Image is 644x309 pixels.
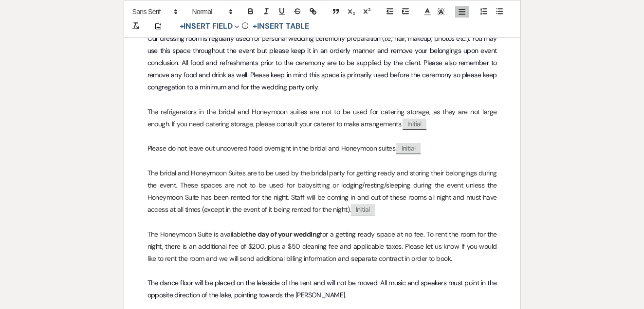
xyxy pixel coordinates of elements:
[249,20,312,32] button: +Insert Table
[147,142,497,154] p: Please do not leave out uncovered food overnight in the bridal and Honeymoon suites.
[176,20,243,32] button: Insert Field
[403,119,426,130] span: Initial
[455,6,469,17] span: Alignment
[434,6,448,17] span: Text Background Color
[396,143,420,154] span: Initial
[253,22,257,30] span: +
[421,6,434,17] span: Text Color
[245,230,320,239] strong: the day of your wedding
[351,204,375,215] span: Initial
[147,34,498,92] span: Our dressing room is regularly used for personal wedding ceremony preparation (i.e., hair, makeup...
[147,167,497,216] p: The bridal and Honeymoon Suites are to be used by the bridal party for getting ready and storing ...
[180,22,184,30] span: +
[147,278,498,299] span: The dance floor will be placed on the lakeside of the tent and will not be moved. All music and s...
[188,6,236,17] span: Header Formats
[147,106,497,130] p: The refrigerators in the bridal and Honeymoon suites are not to be used for catering storage, as ...
[147,228,497,265] p: The Honeymoon Suite is available for a getting ready space at no fee. To rent the room for the ni...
